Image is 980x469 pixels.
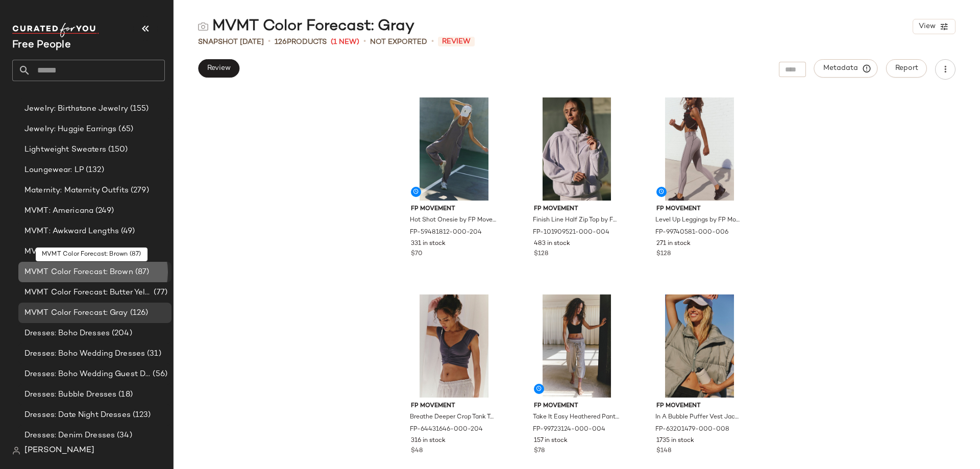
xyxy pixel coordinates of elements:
[411,205,497,214] span: FP Movement
[116,124,133,135] span: (65)
[533,216,619,225] span: Finish Line Half Zip Top by FP Movement at Free People in Grey, Size: L
[534,250,548,259] span: $128
[151,368,167,380] span: (56)
[128,307,149,319] span: (126)
[275,38,287,46] span: 126
[410,425,483,434] span: FP-64431646-000-204
[363,36,366,48] span: •
[648,97,751,201] img: 99740581_006_0
[24,368,151,380] span: Dresses: Boho Wedding Guest Dresses
[24,287,152,299] span: MVMT Color Forecast: Butter Yellow/Yellow
[198,21,208,32] img: svg%3e
[534,239,570,249] span: 483 in stock
[533,425,605,434] span: FP-99723124-000-004
[268,36,271,48] span: •
[24,445,94,457] span: [PERSON_NAME]
[656,239,691,249] span: 271 in stock
[648,294,751,398] img: 63201479_008_c
[656,436,694,446] span: 1735 in stock
[534,402,620,411] span: FP Movement
[411,402,497,411] span: FP Movement
[913,19,955,34] button: View
[198,59,239,78] button: Review
[106,144,128,156] span: (150)
[207,64,231,72] span: Review
[152,287,167,299] span: (77)
[534,447,545,456] span: $78
[410,228,482,237] span: FP-59481812-000-204
[93,205,114,217] span: (249)
[24,307,128,319] span: MVMT Color Forecast: Gray
[410,216,496,225] span: Hot Shot Onesie by FP Movement at Free People in Grey, Size: M
[198,37,264,47] span: Snapshot [DATE]
[84,164,104,176] span: (132)
[823,64,869,73] span: Metadata
[24,205,93,217] span: MVMT: Americana
[656,205,743,214] span: FP Movement
[24,144,106,156] span: Lightweight Sweaters
[655,413,742,422] span: In A Bubble Puffer Vest Jacket by FP Movement at Free People in Grey, Size: S
[24,124,116,135] span: Jewelry: Huggie Earrings
[411,447,423,456] span: $48
[12,447,20,455] img: svg%3e
[24,328,110,339] span: Dresses: Boho Dresses
[24,409,131,421] span: Dresses: Date Night Dresses
[526,97,628,201] img: 101909521_004_a
[12,40,71,51] span: Current Company Name
[411,239,446,249] span: 331 in stock
[129,185,149,196] span: (279)
[655,425,729,434] span: FP-63201479-000-008
[526,294,628,398] img: 99723124_004_a
[895,64,918,72] span: Report
[403,294,505,398] img: 64431646_204_a
[145,348,161,360] span: (31)
[128,103,149,115] span: (155)
[131,409,151,421] span: (123)
[331,37,359,47] span: (1 New)
[656,250,671,259] span: $128
[24,185,129,196] span: Maternity: Maternity Outfits
[656,447,671,456] span: $148
[411,250,423,259] span: $70
[403,97,505,201] img: 59481812_204_a
[886,59,927,78] button: Report
[24,266,133,278] span: MVMT Color Forecast: Brown
[431,36,434,48] span: •
[814,59,878,78] button: Metadata
[133,266,150,278] span: (87)
[438,37,475,46] span: Review
[370,37,427,47] span: Not Exported
[918,22,936,31] span: View
[110,328,132,339] span: (204)
[534,436,568,446] span: 157 in stock
[655,228,728,237] span: FP-99740581-000-006
[24,246,127,258] span: MVMT Color Forecast: Blue
[24,103,128,115] span: Jewelry: Birthstone Jewelry
[533,228,609,237] span: FP-101909521-000-004
[127,246,148,258] span: (147)
[24,430,115,441] span: Dresses: Denim Dresses
[12,23,99,37] img: cfy_white_logo.C9jOOHJF.svg
[655,216,742,225] span: Level Up Leggings by FP Movement at Free People in Grey, Size: XS
[24,348,145,360] span: Dresses: Boho Wedding Dresses
[656,402,743,411] span: FP Movement
[198,16,414,37] div: MVMT Color Forecast: Gray
[24,226,119,237] span: MVMT: Awkward Lengths
[24,389,116,401] span: Dresses: Bubble Dresses
[24,164,84,176] span: Loungewear: LP
[119,226,135,237] span: (49)
[410,413,496,422] span: Breathe Deeper Crop Tank Top by FP Movement at Free People in Grey, Size: S
[411,436,446,446] span: 316 in stock
[115,430,132,441] span: (34)
[533,413,619,422] span: Take It Easy Heathered Pants by FP Movement at Free People in Grey, Size: L
[275,37,327,47] div: Products
[534,205,620,214] span: FP Movement
[116,389,133,401] span: (18)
